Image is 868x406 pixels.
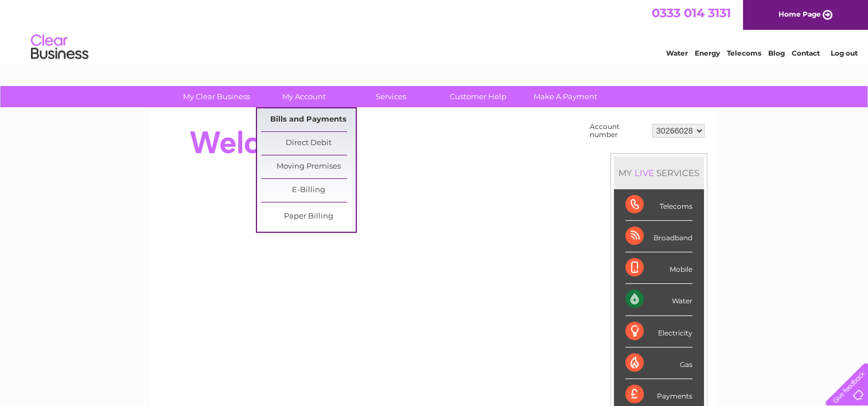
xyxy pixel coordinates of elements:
a: Moving Premises [261,155,356,178]
a: Water [666,49,688,57]
a: Paper Billing [261,205,356,228]
a: Bills and Payments [261,108,356,131]
img: logo.png [30,30,89,65]
td: Account number [587,120,649,142]
a: E-Billing [261,179,356,202]
div: Electricity [625,316,692,348]
a: Blog [768,49,785,57]
div: Gas [625,348,692,379]
a: My Clear Business [169,86,264,107]
a: Services [344,86,438,107]
div: MY SERVICES [614,157,704,189]
div: Clear Business is a trading name of Verastar Limited (registered in [GEOGRAPHIC_DATA] No. 3667643... [164,6,706,56]
div: LIVE [632,167,656,178]
a: 0333 014 3131 [652,6,731,20]
div: Water [625,284,692,315]
a: Telecoms [727,49,761,57]
a: My Account [256,86,351,107]
a: Make A Payment [518,86,613,107]
div: Broadband [625,221,692,252]
a: Contact [792,49,820,57]
a: Direct Debit [261,132,356,155]
div: Telecoms [625,189,692,221]
a: Customer Help [431,86,526,107]
a: Log out [830,49,857,57]
div: Mobile [625,252,692,284]
a: Energy [695,49,720,57]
